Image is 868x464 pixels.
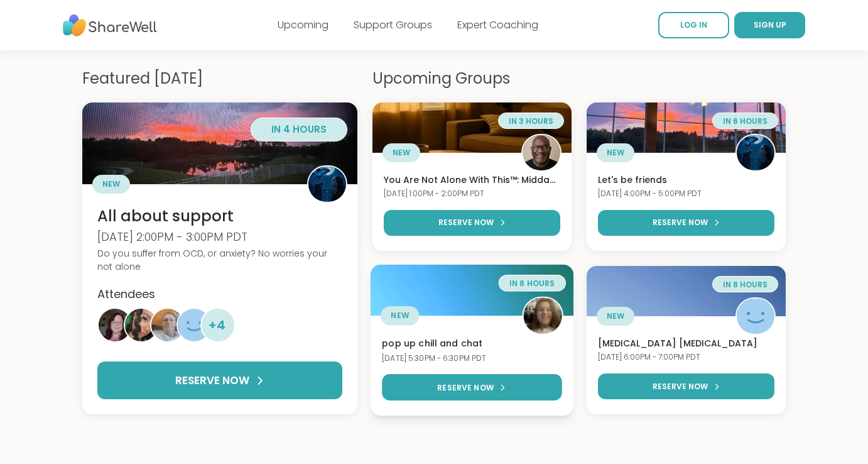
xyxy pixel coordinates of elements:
span: in 4 hours [271,123,327,136]
h4: Featured [DATE] [82,67,357,90]
img: You Are Not Alone With This™: Midday Reset [372,102,572,153]
a: RESERVE NOW [97,362,342,399]
div: Do you suffer from OCD, or anxiety? No worries your not alone [97,247,342,273]
div: [DATE] 6:00PM - 7:00PM PDT [598,352,774,363]
span: RESERVE NOW [175,373,249,389]
img: pipishay2olivia [308,165,346,203]
img: AliciaMarie [524,297,562,335]
h3: [MEDICAL_DATA] [MEDICAL_DATA] [598,338,774,350]
span: in 8 hours [723,279,768,290]
a: Expert Coaching [457,18,538,32]
img: All about support [82,102,357,184]
span: NEW [393,147,410,158]
span: NEW [607,147,624,158]
a: RESERVE NOW [598,373,774,399]
div: [DATE] 4:00PM - 5:00PM PDT [598,189,774,199]
img: Social Anxiety Peer Support [587,266,786,316]
span: NEW [102,179,120,190]
span: SIGN UP [754,19,786,30]
div: [DATE] 2:00PM - 3:00PM PDT [97,229,342,245]
span: RESERVE NOW [438,382,494,393]
span: Attendees [97,286,155,302]
a: RESERVE NOW [598,210,774,236]
img: emilee_s [178,309,210,341]
span: in 8 hours [509,278,555,289]
a: SIGN UP [734,12,805,38]
a: RESERVE NOW [382,374,562,400]
span: NEW [391,310,410,321]
a: RESERVE NOW [384,210,560,236]
span: in 6 hours [723,116,768,126]
h3: pop up chill and chat [382,338,562,350]
img: Warrenwa5 [737,297,774,335]
span: + 4 [208,316,225,334]
span: LOG IN [680,19,707,30]
span: NEW [607,311,624,322]
img: pipishay2olivia [737,134,774,172]
img: Let's be friends [587,102,786,153]
h3: Let's be friends [598,174,774,187]
h3: You Are Not Alone With This™: Midday Reset [384,174,560,187]
span: in 3 hours [509,116,553,126]
h3: All about support [97,206,342,227]
img: JonathanListens [523,134,560,172]
img: Lukehealing [151,309,184,341]
span: RESERVE NOW [438,217,494,228]
a: Upcoming [278,18,328,32]
img: SinnersWinSometimes [125,309,158,341]
h4: Upcoming Groups [372,67,786,90]
span: RESERVE NOW [653,217,708,228]
img: pop up chill and chat [371,265,573,316]
a: Support Groups [354,18,432,32]
span: RESERVE NOW [653,381,708,392]
img: heather1215 [99,309,131,341]
a: LOG IN [658,12,729,38]
img: ShareWell Nav Logo [63,8,157,43]
div: [DATE] 1:00PM - 2:00PM PDT [384,189,560,199]
div: [DATE] 5:30PM - 6:30PM PDT [382,353,562,363]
